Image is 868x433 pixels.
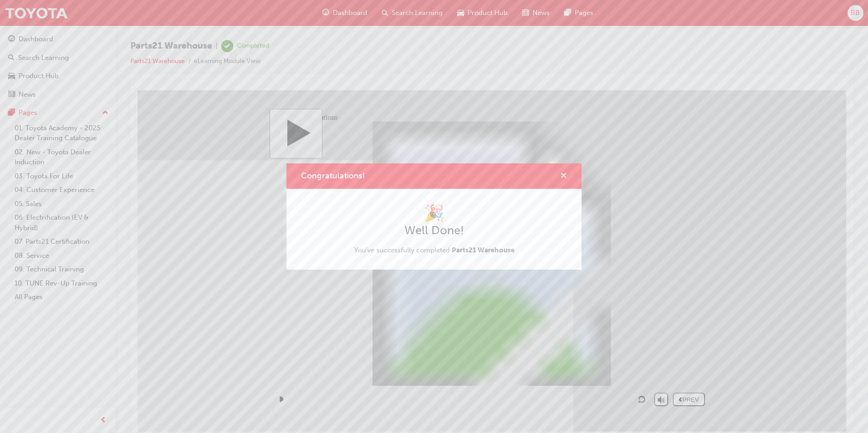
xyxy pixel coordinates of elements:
span: Parts21 Warehouse [452,246,514,254]
h1: 🎉 [354,203,514,223]
button: cross-icon [560,171,567,182]
h2: Well Done! [354,223,514,238]
span: You've successfully completed [354,246,514,254]
div: Parts21Warehouse Start Course [132,19,577,323]
button: Start [132,19,185,68]
div: Congratulations! [286,163,582,270]
span: cross-icon [560,172,567,181]
span: Congratulations! [301,171,365,181]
